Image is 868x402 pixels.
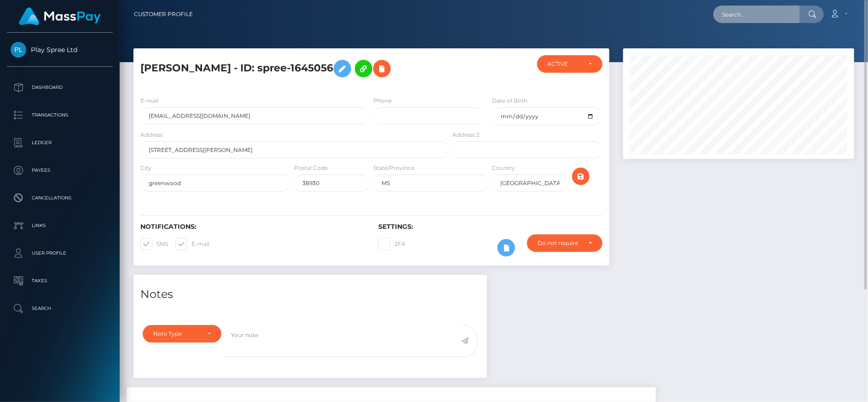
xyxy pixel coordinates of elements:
[11,302,109,315] p: Search
[548,60,581,68] div: ACTIVE
[7,104,113,127] a: Transactions
[538,239,581,247] div: Do not require
[11,274,109,288] p: Taxes
[7,186,113,210] a: Cancellations
[11,42,26,58] img: Play Spree Ltd
[11,163,109,177] p: Payees
[7,46,113,54] span: Play Spree Ltd
[373,97,392,105] label: Phone
[134,5,193,24] a: Customer Profile
[7,131,113,154] a: Ledger
[11,246,109,260] p: User Profile
[11,108,109,122] p: Transactions
[11,136,109,150] p: Ledger
[140,238,168,250] label: SMS
[11,191,109,205] p: Cancellations
[143,325,221,343] button: Note Type
[140,55,444,82] h5: [PERSON_NAME] - ID: spree-1645056
[140,97,158,105] label: E-mail
[140,131,163,139] label: Address
[7,242,113,265] a: User Profile
[7,159,113,182] a: Payees
[175,238,209,250] label: E-mail
[492,97,527,105] label: Date of Birth
[19,7,101,25] img: MassPay Logo
[378,223,602,231] h6: Settings:
[7,76,113,99] a: Dashboard
[7,269,113,292] a: Taxes
[140,286,480,303] h4: Notes
[294,164,328,172] label: Postal Code
[11,81,109,94] p: Dashboard
[713,6,800,23] input: Search...
[373,164,414,172] label: State/Province
[527,234,602,252] button: Do not require
[492,164,515,172] label: Country
[452,131,480,139] label: Address 2
[537,55,602,73] button: ACTIVE
[140,164,151,172] label: City
[153,330,200,338] div: Note Type
[140,223,365,231] h6: Notifications:
[11,219,109,233] p: Links
[7,297,113,320] a: Search
[7,214,113,237] a: Links
[378,238,405,250] label: 2FA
